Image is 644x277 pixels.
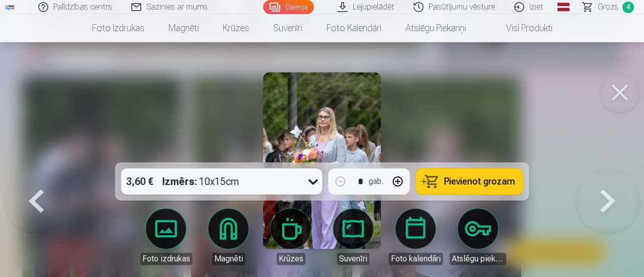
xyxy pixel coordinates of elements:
div: Atslēgu piekariņi [450,253,506,265]
a: Foto kalendāri [314,14,393,42]
div: gab. [369,175,384,188]
a: Magnēti [200,209,257,265]
button: Pievienot grozam [416,168,523,195]
div: 10x15cm [163,168,239,195]
div: Magnēti [212,253,245,265]
div: Suvenīri [337,253,369,265]
a: Foto izdrukas [80,14,156,42]
img: /fa3 [4,4,15,10]
strong: Izmērs : [163,174,197,189]
a: Magnēti [156,14,211,42]
a: Atslēgu piekariņi [393,14,478,42]
a: Visi produkti [478,14,565,42]
a: Suvenīri [261,14,314,42]
div: Foto izdrukas [140,253,192,265]
span: Grozs [598,1,618,13]
a: Foto izdrukas [138,209,194,265]
div: 3,60 € [121,168,158,195]
a: Foto kalendāri [387,209,444,265]
a: Krūzes [211,14,261,42]
span: Pievienot grozam [444,177,515,186]
a: Krūzes [263,209,319,265]
a: Atslēgu piekariņi [450,209,506,265]
div: Foto kalendāri [389,253,443,265]
a: Suvenīri [325,209,381,265]
div: Krūzes [277,253,305,265]
span: 4 [622,2,634,13]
